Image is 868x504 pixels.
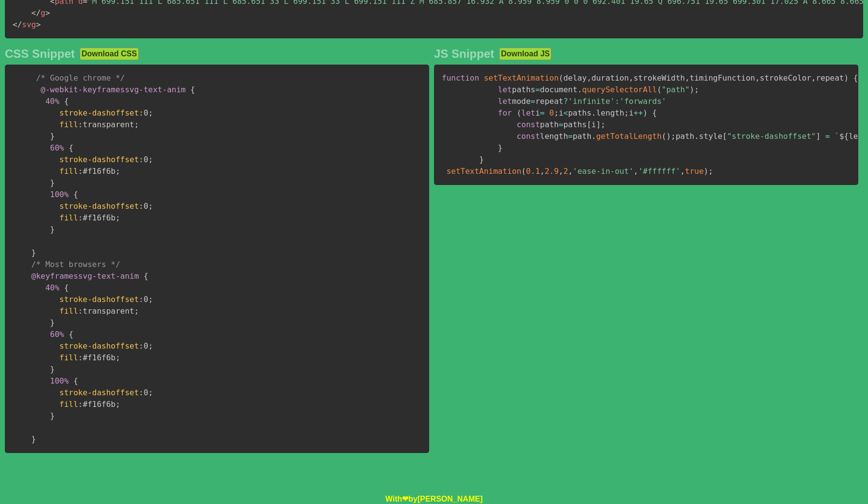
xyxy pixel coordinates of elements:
button: Download CSS [80,48,139,60]
span: "stroke-dashoffset" [727,132,816,141]
span: 2.9 [545,167,559,176]
span: ${ [839,132,849,141]
span: > [36,20,41,29]
span: 2 [564,167,568,176]
span: , [568,167,573,176]
span: { [190,85,195,94]
span: 40% [45,283,59,292]
span: = [825,132,830,141]
span: setTextAnimation [447,167,521,176]
span: , [540,167,545,176]
span: } [50,365,55,374]
span: ++ [634,108,643,118]
span: { [853,73,858,83]
span: . [694,132,699,141]
span: ) [704,167,709,176]
span: fill [59,353,78,362]
span: } [50,318,55,327]
span: ) [690,85,695,94]
span: { [73,190,78,199]
span: getTotalLength [596,132,662,141]
span: '#ffffff' [638,167,681,176]
span: { [64,283,69,292]
span: 'ease-in-out' [573,167,634,176]
span: 'forwards' [619,97,666,106]
span: , [634,167,638,176]
span: , [685,73,690,83]
span: ( [521,167,526,176]
span: } [50,132,55,141]
span: for [498,108,512,118]
span: ; [148,202,153,211]
span: , [629,73,634,83]
span: </ [32,8,41,17]
span: let [521,108,535,118]
span: let [498,85,512,94]
span: fill [59,120,78,129]
span: ; [116,167,120,176]
span: } [479,155,484,164]
span: let [498,97,512,106]
span: ` [835,132,839,141]
span: true [685,167,704,176]
span: ( [559,73,564,83]
span: , [559,167,564,176]
span: ; [116,400,120,409]
span: </ [13,20,22,29]
span: ; [134,306,139,316]
h2: CSS Snippet [5,47,75,61]
span: fill [59,400,78,409]
span: 40% [45,97,59,106]
span: @-webkit-keyframes [41,85,125,94]
span: : [139,155,144,164]
span: ; [148,388,153,397]
span: . [591,108,596,118]
span: fill [59,306,78,316]
span: = [559,120,564,129]
span: ( [662,132,667,141]
span: 0.1 [526,167,540,176]
span: ; [116,213,120,222]
span: 'infinite' [568,97,615,106]
span: stroke-dashoffset [59,155,139,164]
span: < [564,108,568,118]
span: "path" [662,85,690,94]
span: = [535,85,540,94]
span: [ [587,120,592,129]
span: 100% [50,376,69,386]
span: } [50,225,55,234]
span: ; [601,120,606,129]
span: querySelectorAll [582,85,657,94]
span: : [78,353,83,362]
span: . [591,132,596,141]
span: : [139,202,144,211]
span: : [78,167,83,176]
span: = [568,132,573,141]
span: /* Google chrome */ [36,73,125,83]
span: { [64,97,69,106]
span: , [811,73,816,83]
span: } [498,143,503,152]
span: } [50,178,55,187]
span: } [50,411,55,420]
span: svg-text-anim [41,85,186,94]
span: : [139,388,144,397]
span: : [78,213,83,222]
span: > [45,8,50,17]
span: setTextAnimation [484,73,559,83]
span: } [32,248,36,257]
span: fill [59,167,78,176]
span: delay duration strokeWidth timingFunction strokeColor repeat [563,73,844,83]
span: . [577,85,582,94]
span: stroke-dashoffset [59,388,139,397]
span: : [615,97,619,106]
span: ; [134,120,139,129]
span: ( [657,85,662,94]
span: 60% [50,330,64,339]
span: fill [59,213,78,222]
span: 100% [50,190,69,199]
a: [PERSON_NAME] [417,495,483,503]
span: = [540,108,545,118]
span: ; [148,108,153,118]
span: , [680,167,685,176]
